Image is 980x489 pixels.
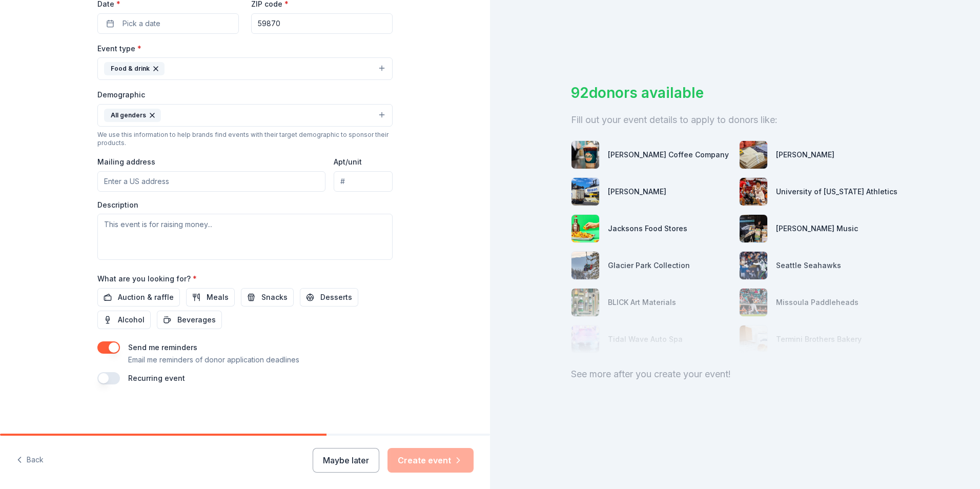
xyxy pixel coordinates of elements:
[571,112,899,128] div: Fill out your event details to apply to donors like:
[261,291,288,303] span: Snacks
[118,291,174,303] span: Auction & raffle
[320,291,352,303] span: Desserts
[97,57,393,80] button: Food & drink
[740,141,767,169] img: photo for Murdoch's
[241,288,294,307] button: Snacks
[104,62,165,75] div: Food & drink
[251,13,393,34] input: 12345 (U.S. only)
[97,90,145,100] label: Demographic
[186,288,235,307] button: Meals
[776,186,897,198] div: University of [US_STATE] Athletics
[608,149,729,161] div: [PERSON_NAME] Coffee Company
[776,149,834,161] div: [PERSON_NAME]
[128,374,185,382] label: Recurring event
[207,291,229,303] span: Meals
[97,200,138,210] label: Description
[128,343,197,352] label: Send me reminders
[571,178,599,206] img: photo for Matson
[118,314,145,326] span: Alcohol
[97,44,141,54] label: Event type
[776,222,858,235] div: [PERSON_NAME] Music
[97,131,393,147] div: We use this information to help brands find events with their target demographic to sponsor their...
[740,178,767,206] img: photo for University of Montana Athletics
[608,186,666,198] div: [PERSON_NAME]
[571,215,599,242] img: photo for Jacksons Food Stores
[97,157,155,167] label: Mailing address
[97,13,239,34] button: Pick a date
[608,222,687,235] div: Jacksons Food Stores
[740,215,767,242] img: photo for Alfred Music
[157,311,222,329] button: Beverages
[16,450,44,471] button: Back
[122,17,160,30] span: Pick a date
[104,109,161,122] div: All genders
[97,311,151,329] button: Alcohol
[97,104,393,127] button: All genders
[300,288,358,307] button: Desserts
[97,288,180,307] button: Auction & raffle
[571,141,599,169] img: photo for Florence Coffee Company
[571,82,899,104] div: 92 donors available
[177,314,216,326] span: Beverages
[97,274,197,284] label: What are you looking for?
[334,157,362,167] label: Apt/unit
[571,366,899,382] div: See more after you create your event!
[97,171,325,192] input: Enter a US address
[334,171,393,192] input: #
[128,354,299,366] p: Email me reminders of donor application deadlines
[313,448,379,473] button: Maybe later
